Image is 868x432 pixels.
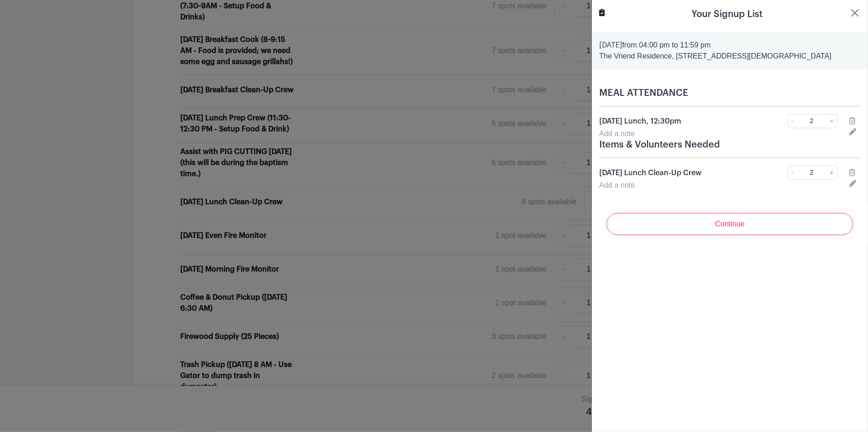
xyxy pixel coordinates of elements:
[599,116,747,127] p: [DATE] Lunch, 12:30pm
[787,114,797,128] a: -
[827,114,838,128] a: +
[599,40,861,51] p: from 04:00 pm to 11:59 pm
[599,167,747,178] p: [DATE] Lunch Clean-Up Crew
[599,41,622,49] strong: [DATE]
[692,7,763,21] h5: Your Signup List
[599,181,635,189] a: Add a note
[599,51,861,62] p: The Vriend Residence, [STREET_ADDRESS][DEMOGRAPHIC_DATA]
[607,213,853,235] input: Continue
[599,130,635,137] a: Add a note
[599,88,861,99] h5: MEAL ATTENDANCE
[599,139,861,150] h5: Items & Volunteers Needed
[787,166,797,180] a: -
[850,7,861,18] button: Close
[827,166,838,180] a: +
